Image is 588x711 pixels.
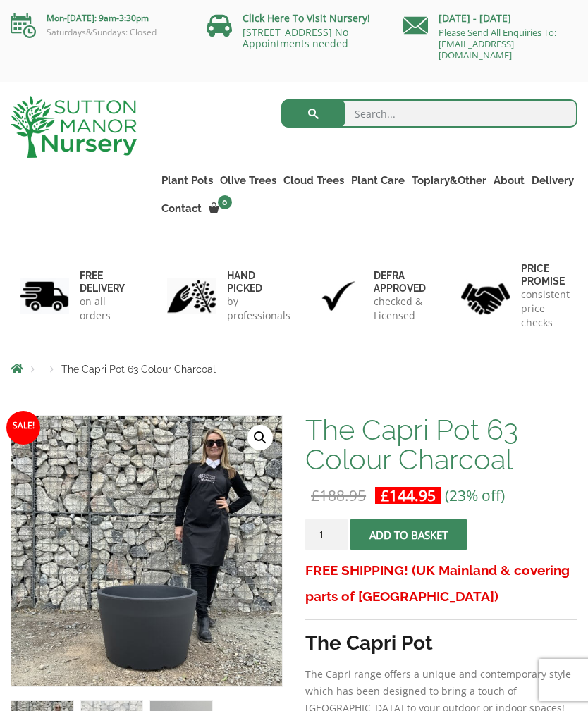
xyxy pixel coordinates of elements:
[445,486,505,505] span: (23% off)
[11,96,137,158] img: logo
[243,25,348,50] a: [STREET_ADDRESS] No Appointments needed
[11,10,185,27] p: Mon-[DATE]: 9am-3:30pm
[461,274,510,317] img: 4.jpg
[403,10,577,27] p: [DATE] - [DATE]
[408,171,490,190] a: Topiary&Other
[348,171,408,190] a: Plant Care
[280,171,348,190] a: Cloud Trees
[528,171,577,190] a: Delivery
[305,519,348,550] input: Product quantity
[314,278,363,314] img: 3.jpg
[247,425,273,450] a: View full-screen image gallery
[6,411,40,445] span: Sale!
[311,486,319,505] span: £
[374,295,426,323] p: checked & Licensed
[305,415,577,474] h1: The Capri Pot 63 Colour Charcoal
[227,269,290,295] h6: hand picked
[305,631,433,655] strong: The Capri Pot
[227,295,290,323] p: by professionals
[80,295,128,323] p: on all orders
[350,519,467,550] button: Add to basket
[521,262,570,288] h6: Price promise
[374,269,426,295] h6: Defra approved
[305,557,577,610] h3: FREE SHIPPING! (UK Mainland & covering parts of [GEOGRAPHIC_DATA])
[521,288,570,330] p: consistent price checks
[311,486,366,505] bdi: 188.95
[218,195,232,209] span: 0
[158,171,216,190] a: Plant Pots
[216,171,280,190] a: Olive Trees
[80,269,128,295] h6: FREE DELIVERY
[11,27,185,38] p: Saturdays&Sundays: Closed
[205,199,236,218] a: 0
[381,486,389,505] span: £
[281,99,578,128] input: Search...
[167,278,216,314] img: 2.jpg
[243,11,370,25] a: Click Here To Visit Nursery!
[490,171,528,190] a: About
[439,26,556,61] a: Please Send All Enquiries To: [EMAIL_ADDRESS][DOMAIN_NAME]
[381,486,436,505] bdi: 144.95
[61,364,216,375] span: The Capri Pot 63 Colour Charcoal
[11,363,577,374] nav: Breadcrumbs
[20,278,69,314] img: 1.jpg
[158,199,205,218] a: Contact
